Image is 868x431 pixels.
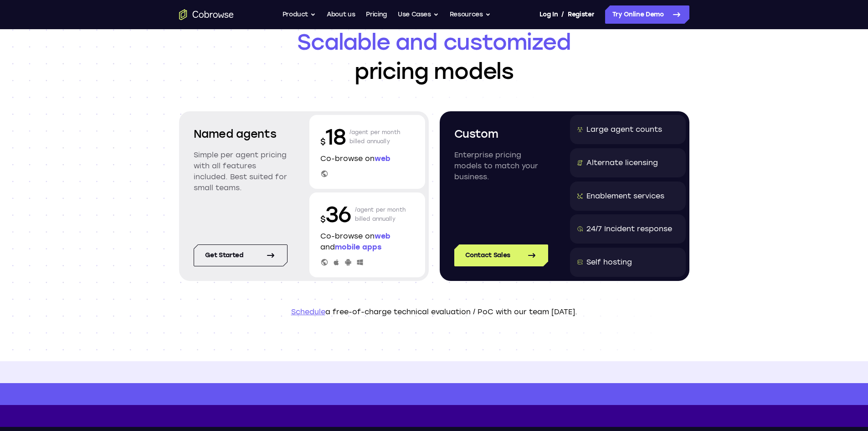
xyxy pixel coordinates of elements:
[586,157,658,168] div: Alternate licensing
[335,243,381,251] span: mobile apps
[586,191,664,202] div: Enablement services
[194,126,288,142] h2: Named agents
[282,5,316,24] button: Product
[539,5,558,24] a: Log In
[349,122,401,151] p: /agent per month billed annually
[194,244,288,266] a: Get started
[375,154,390,163] span: web
[586,257,632,268] div: Self hosting
[179,27,689,57] span: Scalable and customized
[179,9,234,20] a: Go to the home page
[586,223,672,234] div: 24/7 Incident response
[450,5,491,24] button: Resources
[586,124,662,135] div: Large agent counts
[366,5,387,24] a: Pricing
[320,122,346,151] p: 18
[320,214,326,224] span: $
[320,200,351,229] p: 36
[327,5,355,24] a: About us
[568,5,594,24] a: Register
[605,5,689,24] a: Try Online Demo
[398,5,439,24] button: Use Cases
[291,307,325,316] a: Schedule
[561,9,564,20] span: /
[454,126,548,142] h2: Custom
[355,200,406,229] p: /agent per month billed annually
[320,137,326,147] span: $
[320,231,414,253] p: Co-browse on and
[375,232,390,240] span: web
[454,244,548,266] a: Contact Sales
[320,153,414,164] p: Co-browse on
[179,306,689,317] p: a free-of-charge technical evaluation / PoC with our team [DATE].
[194,150,288,193] p: Simple per agent pricing with all features included. Best suited for small teams.
[454,150,548,182] p: Enterprise pricing models to match your business.
[179,27,689,86] h1: pricing models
